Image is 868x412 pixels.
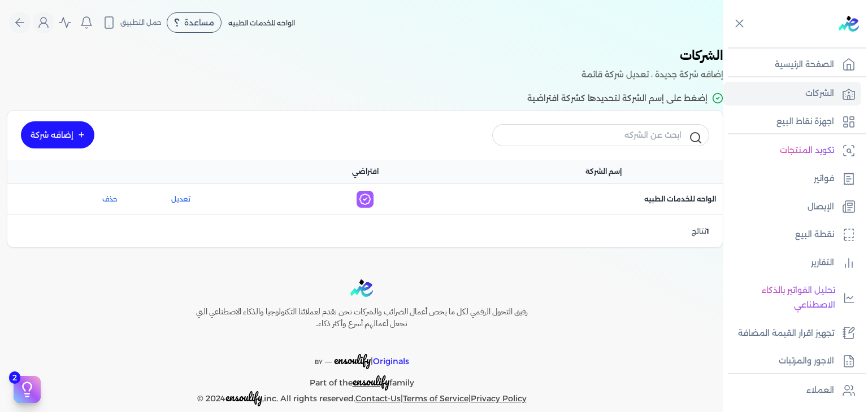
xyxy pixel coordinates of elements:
[814,172,834,186] p: فواتير
[723,379,861,402] a: العملاء
[723,223,861,247] a: نقطة البيع
[325,356,332,363] sup: __
[692,224,709,239] p: نتائج
[136,194,225,204] a: تعديل
[334,351,371,369] span: ensoulify
[723,322,861,345] a: تجهيز اقرار القيمة المضافة
[738,326,834,341] p: تجهيز اقرار القيمة المضافة
[811,256,834,270] p: التقارير
[492,124,709,146] input: ابحث عن الشركه
[350,279,373,297] img: logo
[729,283,835,312] p: تحليل الفواتير بالذكاء الاصطناعي
[808,200,834,214] p: الإيصال
[779,354,834,369] p: الاجور والمرتبات
[723,53,861,77] a: الصفحة الرئيسية
[723,110,861,134] a: اجهزة نقاط البيع
[585,166,622,177] span: إسم الشركة
[14,376,41,403] button: 2
[21,121,94,148] a: إضافه شركة
[352,166,379,177] span: افتراضي
[723,139,861,163] a: تكويد المنتجات
[184,19,214,27] span: مساعدة
[355,393,401,404] a: Contact-Us
[723,251,861,275] a: التقارير
[775,58,834,72] p: الصفحة الرئيسية
[795,227,834,242] p: نقطة البيع
[373,356,409,366] span: Originals
[225,388,262,406] span: ensoulify
[99,13,164,32] button: حمل التطبيق
[723,167,861,191] a: فواتير
[471,393,527,404] a: Privacy Policy
[806,383,834,398] p: العملاء
[776,115,834,129] p: اجهزة نقاط البيع
[172,306,552,330] h6: رفيق التحول الرقمي لكل ما يخص أعمال الضرائب والشركات نحن نقدم لعملائنا التكنولوجيا والذكاء الاصطن...
[723,82,861,106] a: الشركات
[805,86,834,101] p: الشركات
[723,279,861,317] a: تحليل الفواتير بالذكاء الاصطناعي
[9,371,20,384] span: 2
[353,378,389,388] a: ensoulify
[28,194,118,204] button: حذف
[315,358,323,366] span: BY
[403,393,468,404] a: Terms of Service
[780,143,834,158] p: تكويد المنتجات
[120,17,162,28] span: حمل التطبيق
[353,372,389,390] span: ensoulify
[839,16,859,32] img: logo
[228,19,295,27] span: الواحه للخدمات الطبيه
[723,349,861,373] a: الاجور والمرتبات
[706,227,709,235] span: 1
[167,12,222,33] div: مساعدة
[644,194,716,204] span: الواحه للخدمات الطبيه
[172,370,552,391] p: Part of the family
[172,339,552,370] p: |
[723,195,861,219] a: الإيصال
[172,390,552,406] p: © 2024 ,inc. All rights reserved. | |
